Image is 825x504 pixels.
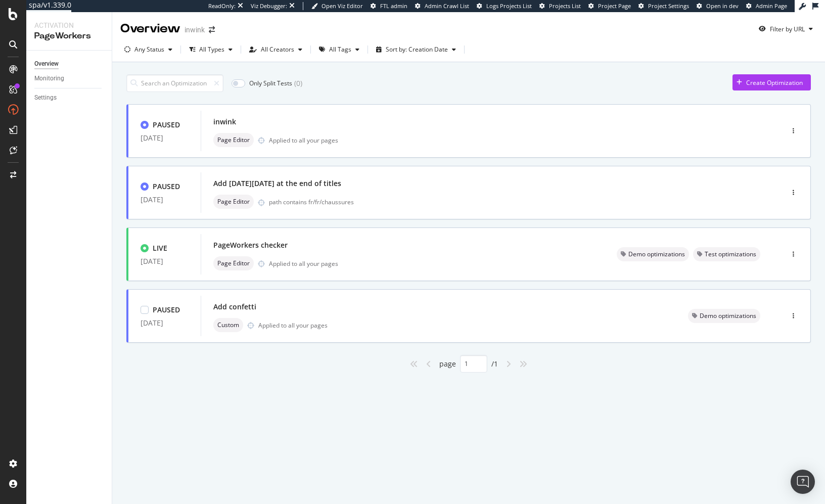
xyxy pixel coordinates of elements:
div: Sort by: Creation Date [386,47,448,53]
div: [DATE] [141,134,189,142]
div: neutral label [617,247,689,261]
div: Settings [34,93,57,103]
div: PAUSED [153,305,180,315]
div: neutral label [213,256,254,270]
button: All Types [185,41,237,58]
a: Logs Projects List [477,2,532,10]
button: Any Status [120,41,176,58]
span: Admin Crawl List [425,2,469,10]
div: Viz Debugger: [251,2,287,10]
div: Applied to all your pages [269,259,338,268]
span: Page Editor [217,199,250,205]
div: Activation [34,20,104,30]
div: Overview [34,59,59,69]
a: Admin Page [746,2,787,10]
a: Admin Crawl List [415,2,469,10]
a: Open in dev [697,2,739,10]
span: FTL admin [380,2,407,10]
div: PAUSED [153,120,180,130]
span: Demo optimizations [700,313,756,319]
button: All Creators [245,41,306,58]
div: angle-left [422,356,435,372]
button: Filter by URL [755,21,817,37]
span: Project Page [598,2,631,10]
div: Monitoring [34,73,64,84]
a: Project Page [588,2,631,10]
div: Filter by URL [770,25,805,33]
div: Open Intercom Messenger [791,470,815,494]
span: Page Editor [217,260,250,266]
div: Add confetti [213,302,256,312]
div: Overview [120,20,180,37]
div: PageWorkers [34,30,104,42]
button: Create Optimization [732,74,811,90]
span: Admin Page [756,2,787,10]
div: angle-right [502,356,515,372]
span: Page Editor [217,137,250,143]
a: Monitoring [34,73,105,84]
div: PAUSED [153,181,180,192]
div: Only Split Tests [249,79,292,87]
div: ReadOnly: [208,2,236,10]
div: LIVE [153,243,167,253]
button: Sort by: Creation Date [372,41,460,58]
a: Project Settings [638,2,689,10]
div: neutral label [213,133,254,147]
div: arrow-right-arrow-left [209,26,215,33]
div: inwink [213,117,236,127]
div: angles-right [515,356,531,372]
div: PageWorkers checker [213,240,288,250]
span: Custom [217,322,239,328]
span: Logs Projects List [486,2,532,10]
span: Open Viz Editor [322,2,363,10]
div: ( 0 ) [294,78,302,88]
span: Demo optimizations [628,251,685,257]
div: Add [DATE][DATE] at the end of titles [213,178,341,189]
div: angles-left [406,356,422,372]
button: All Tags [315,41,363,58]
div: Applied to all your pages [258,321,328,330]
div: Applied to all your pages [269,136,338,145]
div: [DATE] [141,257,189,265]
div: Any Status [134,47,164,53]
div: All Creators [261,47,294,53]
span: Projects List [549,2,581,10]
div: [DATE] [141,319,189,327]
div: path contains fr/fr/chaussures [269,198,740,206]
div: All Types [199,47,224,53]
span: Test optimizations [705,251,756,257]
span: Open in dev [706,2,739,10]
a: Settings [34,93,105,103]
a: Projects List [539,2,581,10]
span: Project Settings [648,2,689,10]
div: inwink [185,25,205,35]
div: Create Optimization [746,78,803,87]
div: neutral label [213,195,254,209]
div: [DATE] [141,196,189,204]
a: Overview [34,59,105,69]
a: Open Viz Editor [311,2,363,10]
div: page / 1 [439,355,498,373]
div: neutral label [688,309,760,323]
div: neutral label [213,318,243,332]
div: All Tags [329,47,351,53]
div: neutral label [693,247,760,261]
input: Search an Optimization [126,74,223,92]
a: FTL admin [371,2,407,10]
